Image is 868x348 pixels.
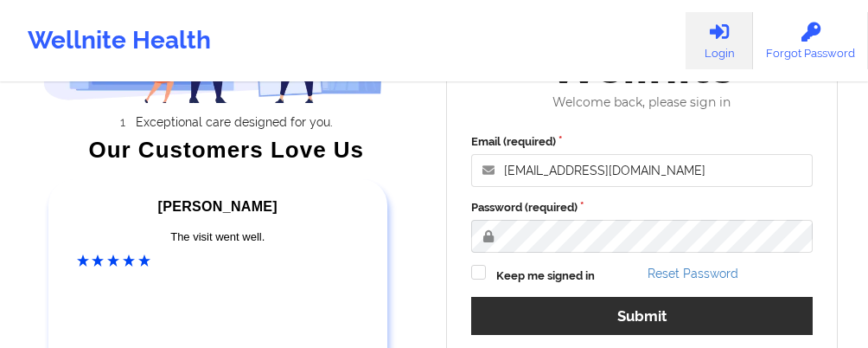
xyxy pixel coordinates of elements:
[471,154,813,187] input: Email address
[43,141,411,158] div: Our Customers Love Us
[58,115,410,129] li: Exceptional care designed for you.
[471,199,813,216] label: Password (required)
[686,12,753,69] a: Login
[496,267,595,285] label: Keep me signed in
[158,199,278,214] span: [PERSON_NAME]
[648,267,738,280] a: Reset Password
[471,133,813,151] label: Email (required)
[77,229,360,246] div: The visit went well.
[471,297,813,334] button: Submit
[459,95,825,110] div: Welcome back, please sign in
[753,12,868,69] a: Forgot Password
